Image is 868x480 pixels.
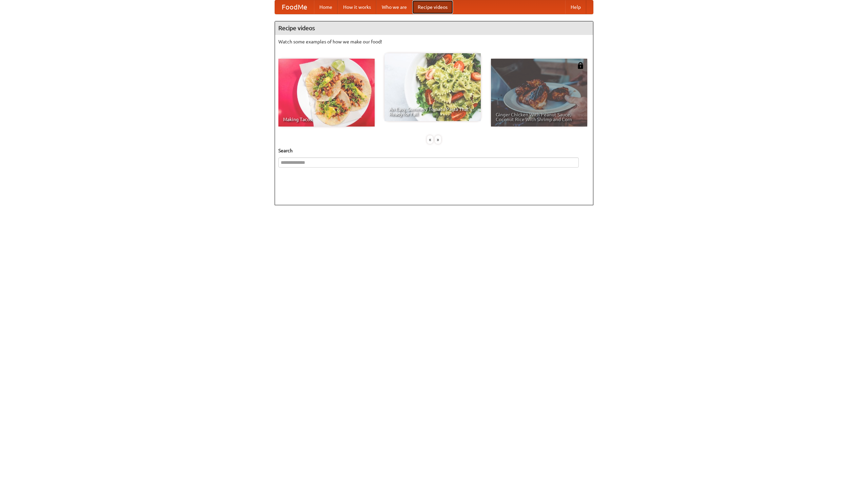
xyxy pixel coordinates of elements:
a: Who we are [376,0,412,14]
span: Making Tacos [283,117,370,122]
h4: Recipe videos [275,21,593,35]
a: An Easy, Summery Tomato Pasta That's Ready for Fall [384,53,481,121]
div: « [427,135,433,144]
a: How it works [338,0,376,14]
a: FoodMe [275,0,314,14]
img: 483408.png [577,62,584,69]
div: » [435,135,441,144]
a: Help [565,0,586,14]
a: Recipe videos [412,0,453,14]
a: Home [314,0,338,14]
a: Making Tacos [278,59,375,127]
h5: Search [278,147,590,154]
p: Watch some examples of how we make our food! [278,38,590,45]
span: An Easy, Summery Tomato Pasta That's Ready for Fall [389,107,476,116]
